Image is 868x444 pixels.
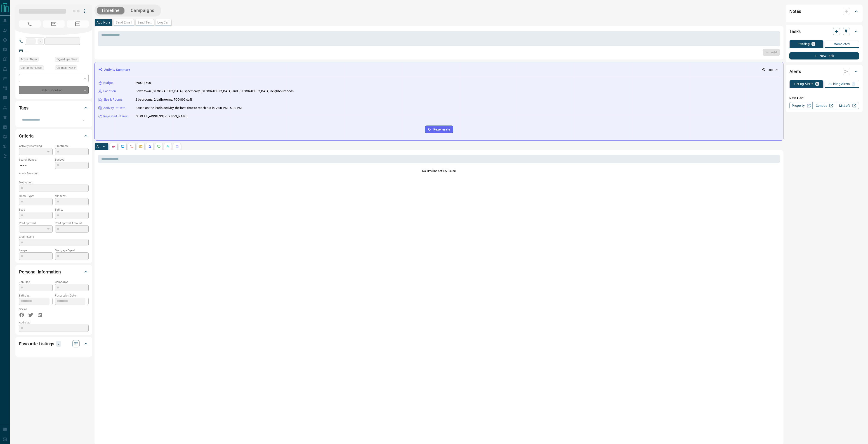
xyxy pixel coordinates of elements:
[19,235,89,239] p: Credit Score:
[19,321,89,325] p: Address:
[19,162,53,169] p: -- - --
[19,104,28,112] h2: Tags
[121,145,125,148] svg: Lead Browsing Activity
[834,43,850,46] p: Completed
[135,106,242,110] p: Based on the lead's activity, the best time to reach out is: 2:00 PM - 5:00 PM
[19,180,89,185] p: Motivation:
[789,8,801,15] h2: Notes
[789,26,859,37] div: Tasks
[55,194,89,198] p: Min Size:
[26,49,28,52] a: --
[57,341,60,346] p: 0
[55,294,89,298] p: Possession Date:
[19,280,53,284] p: Job Title:
[97,21,110,24] p: Add Note
[19,268,61,275] h2: Personal Information
[55,208,89,212] p: Baths:
[19,340,54,347] h2: Favourite Listings
[97,145,100,148] p: All
[19,158,53,162] p: Search Range:
[103,81,114,85] p: Budget
[19,171,89,176] p: Areas Searched:
[103,106,125,110] p: Activity Pattern
[157,145,161,148] svg: Requests
[766,68,773,72] p: -- ago
[135,97,192,102] p: 2 bedrooms, 2 bathrooms, 700-899 sqft
[19,131,89,141] div: Criteria
[19,102,89,113] div: Tags
[836,102,859,109] a: Mr.Loft
[57,66,76,70] span: Claimed - Never
[828,82,850,85] p: Building Alerts
[19,86,89,94] div: Do Not Contact
[135,89,294,94] p: Downtown [GEOGRAPHIC_DATA], specifically [GEOGRAPHIC_DATA] and [GEOGRAPHIC_DATA] neighbourhoods
[812,102,836,109] a: Condos
[853,82,854,85] p: 0
[139,145,143,148] svg: Emails
[148,145,152,148] svg: Listing Alerts
[816,82,818,85] p: 0
[103,97,123,102] p: Size & Rooms
[789,28,801,35] h2: Tasks
[789,52,859,59] button: New Task
[794,82,814,85] p: Listing Alerts
[19,20,41,28] span: No Number
[789,102,813,109] a: Property
[103,114,129,119] p: Repeated Interest
[19,248,53,252] p: Lawyer:
[55,221,89,225] p: Pre-Approval Amount:
[19,144,53,148] p: Actively Searching:
[43,20,65,28] span: No Email
[126,7,159,14] button: Campaigns
[81,117,87,123] button: Open
[104,67,130,72] p: Activity Summary
[21,57,37,62] span: Active - Never
[135,81,151,85] p: 2900-3600
[19,221,53,225] p: Pre-Approved:
[98,169,780,173] p: No Timeline Activity Found
[166,145,170,148] svg: Opportunities
[19,307,53,311] p: Social:
[98,66,780,74] div: Activity Summary-- ago
[789,66,859,77] div: Alerts
[175,145,179,148] svg: Agent Actions
[55,248,89,252] p: Mortgage Agent:
[789,6,859,17] div: Notes
[21,66,42,70] span: Contacted - Never
[19,208,53,212] p: Beds:
[103,89,116,94] p: Location
[130,145,134,148] svg: Calls
[55,280,89,284] p: Company:
[97,7,124,14] button: Timeline
[55,158,89,162] p: Budget:
[55,144,89,148] p: Timeframe:
[789,68,801,75] h2: Alerts
[797,42,810,45] p: Pending
[19,132,34,140] h2: Criteria
[19,338,89,349] div: Favourite Listings0
[19,266,89,277] div: Personal Information
[135,114,188,119] p: [STREET_ADDRESS][PERSON_NAME]
[789,96,859,101] p: New Alert:
[812,42,814,45] p: 0
[67,20,89,28] span: No Number
[19,194,53,198] p: Home Type:
[57,57,78,62] span: Signed up - Never
[425,126,453,133] button: Regenerate
[19,294,53,298] p: Birthday:
[112,145,116,148] svg: Notes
